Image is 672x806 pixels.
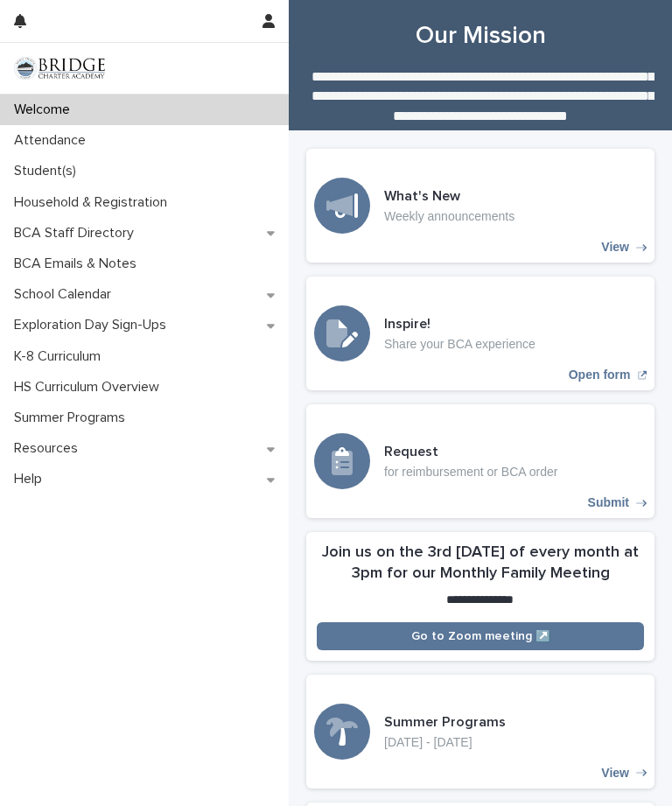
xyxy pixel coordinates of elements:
p: K-8 Curriculum [7,348,115,365]
p: Resources [7,440,92,457]
p: Welcome [7,102,84,118]
p: View [601,240,629,255]
a: View [306,675,654,788]
p: BCA Staff Directory [7,225,148,242]
img: V1C1m3IdTEidaUdm9Hs0 [14,57,105,80]
p: Open form [569,368,631,382]
h3: Summer Programs [384,713,506,732]
span: Go to Zoom meeting ↗️ [411,630,550,642]
h1: Our Mission [306,20,654,53]
a: Submit [306,404,654,518]
h3: Request [384,443,557,461]
h3: What's New [384,187,514,206]
p: Household & Registration [7,194,181,211]
p: [DATE] - [DATE] [384,735,506,750]
p: HS Curriculum Overview [7,379,173,396]
h2: Join us on the 3rd [DATE] of every month at 3pm for our Monthly Family Meeting [317,543,644,585]
p: Submit [588,495,629,510]
p: Weekly announcements [384,209,514,224]
a: View [306,149,654,263]
a: Open form [306,277,654,390]
p: Share your BCA experience [384,337,535,352]
h3: Inspire! [384,315,535,333]
a: Go to Zoom meeting ↗️ [317,622,644,650]
p: Student(s) [7,163,90,179]
p: Exploration Day Sign-Ups [7,317,180,333]
p: Help [7,471,56,487]
p: for reimbursement or BCA order [384,465,557,480]
p: School Calendar [7,286,125,303]
p: BCA Emails & Notes [7,256,150,272]
p: Attendance [7,132,100,149]
p: View [601,766,629,781]
p: Summer Programs [7,410,139,426]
